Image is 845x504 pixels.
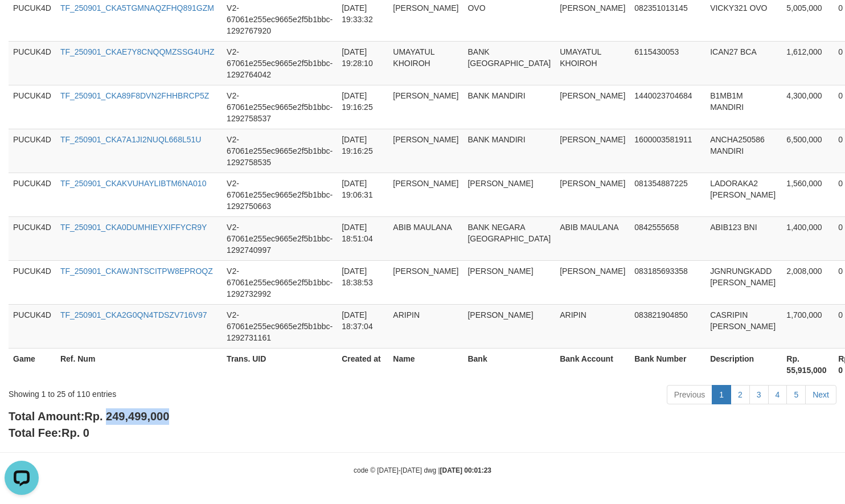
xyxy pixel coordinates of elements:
[555,173,630,216] td: [PERSON_NAME]
[388,216,463,260] td: ABIB MAULANA
[630,216,705,260] td: 0842555658
[60,310,207,319] a: TF_250901_CKA2G0QN4TDSZV716V97
[60,267,213,276] a: TF_250901_CKAWJNTSCITPW8EPROQZ
[222,216,337,260] td: V2-67061e255ec9665e2f5b1bbc-1292740997
[222,173,337,216] td: V2-67061e255ec9665e2f5b1bbc-1292750663
[555,260,630,304] td: [PERSON_NAME]
[630,41,705,85] td: 6115430053
[463,304,555,348] td: [PERSON_NAME]
[463,129,555,173] td: BANK MANDIRI
[9,410,169,423] b: Total Amount:
[630,304,705,348] td: 083821904850
[782,173,834,216] td: 1,560,000
[463,173,555,216] td: [PERSON_NAME]
[705,348,782,380] th: Description
[782,304,834,348] td: 1,700,000
[388,129,463,173] td: [PERSON_NAME]
[667,385,712,404] a: Previous
[712,385,731,404] a: 1
[463,216,555,260] td: BANK NEGARA [GEOGRAPHIC_DATA]
[630,260,705,304] td: 083185693358
[60,179,207,188] a: TF_250901_CKAKVUHAYLIBTM6NA010
[60,135,202,144] a: TF_250901_CKA7A1JI2NUQL668L51U
[9,85,56,129] td: PUCUK4D
[354,466,491,474] small: code © [DATE]-[DATE] dwg |
[9,348,56,380] th: Game
[222,348,337,380] th: Trans. UID
[60,47,215,56] a: TF_250901_CKAE7Y8CNQQMZSSG4UHZ
[9,427,89,439] b: Total Fee:
[555,216,630,260] td: ABIB MAULANA
[805,385,836,404] a: Next
[337,41,388,85] td: [DATE] 19:28:10
[337,216,388,260] td: [DATE] 18:51:04
[9,260,56,304] td: PUCUK4D
[388,41,463,85] td: UMAYATUL KHOIROH
[705,41,782,85] td: ICAN27 BCA
[782,348,834,380] th: Rp. 55,915,000
[786,385,806,404] a: 5
[782,41,834,85] td: 1,612,000
[782,129,834,173] td: 6,500,000
[222,85,337,129] td: V2-67061e255ec9665e2f5b1bbc-1292758537
[84,410,169,423] span: Rp. 249,499,000
[60,223,207,232] a: TF_250901_CKA0DUMHIEYXIFFYCR9Y
[222,260,337,304] td: V2-67061e255ec9665e2f5b1bbc-1292732992
[555,304,630,348] td: ARIPIN
[768,385,787,404] a: 4
[9,129,56,173] td: PUCUK4D
[630,129,705,173] td: 1600003581911
[9,304,56,348] td: PUCUK4D
[56,348,222,380] th: Ref. Num
[630,348,705,380] th: Bank Number
[337,348,388,380] th: Created at
[9,41,56,85] td: PUCUK4D
[782,216,834,260] td: 1,400,000
[388,85,463,129] td: [PERSON_NAME]
[61,427,89,439] span: Rp. 0
[463,348,555,380] th: Bank
[388,260,463,304] td: [PERSON_NAME]
[705,260,782,304] td: JGNRUNGKADD [PERSON_NAME]
[630,85,705,129] td: 1440023704684
[9,173,56,216] td: PUCUK4D
[705,304,782,348] td: CASRIPIN [PERSON_NAME]
[337,85,388,129] td: [DATE] 19:16:25
[705,85,782,129] td: B1MB1M MANDIRI
[9,216,56,260] td: PUCUK4D
[60,3,214,13] a: TF_250901_CKA5TGMNAQZFHQ891GZM
[337,173,388,216] td: [DATE] 19:06:31
[337,129,388,173] td: [DATE] 19:16:25
[5,5,39,39] button: Open LiveChat chat widget
[555,129,630,173] td: [PERSON_NAME]
[731,385,750,404] a: 2
[440,466,491,474] strong: [DATE] 00:01:23
[337,304,388,348] td: [DATE] 18:37:04
[749,385,769,404] a: 3
[705,216,782,260] td: ABIB123 BNI
[705,173,782,216] td: LADORAKA2 [PERSON_NAME]
[630,173,705,216] td: 081354887225
[222,41,337,85] td: V2-67061e255ec9665e2f5b1bbc-1292764042
[463,85,555,129] td: BANK MANDIRI
[388,173,463,216] td: [PERSON_NAME]
[555,348,630,380] th: Bank Account
[388,348,463,380] th: Name
[555,41,630,85] td: UMAYATUL KHOIROH
[705,129,782,173] td: ANCHA250586 MANDIRI
[463,260,555,304] td: [PERSON_NAME]
[222,129,337,173] td: V2-67061e255ec9665e2f5b1bbc-1292758535
[782,85,834,129] td: 4,300,000
[337,260,388,304] td: [DATE] 18:38:53
[222,304,337,348] td: V2-67061e255ec9665e2f5b1bbc-1292731161
[555,85,630,129] td: [PERSON_NAME]
[60,91,209,100] a: TF_250901_CKA89F8DVN2FHHBRCP5Z
[9,384,343,400] div: Showing 1 to 25 of 110 entries
[463,41,555,85] td: BANK [GEOGRAPHIC_DATA]
[388,304,463,348] td: ARIPIN
[782,260,834,304] td: 2,008,000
